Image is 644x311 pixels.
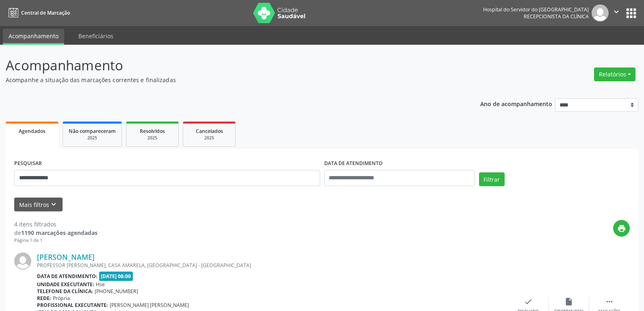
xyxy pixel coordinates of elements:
div: 2025 [132,135,173,141]
p: Acompanhamento [6,55,449,76]
i: insert_drive_file [564,297,573,306]
a: Beneficiários [73,29,119,43]
span: [DATE] 08:00 [99,272,133,281]
p: Acompanhe a situação das marcações correntes e finalizadas [6,76,449,84]
a: Acompanhamento [3,29,64,45]
span: Agendados [19,128,46,135]
a: Central de Marcação [6,6,70,20]
span: Resolvidos [140,128,165,135]
button: Relatórios [594,67,635,81]
b: Profissional executante: [37,302,108,309]
button:  [609,4,624,22]
span: Não compareceram [69,128,116,135]
b: Telefone da clínica: [37,288,93,295]
i: keyboard_arrow_down [49,200,58,209]
span: Própria [53,295,70,302]
span: Central de Marcação [21,9,70,16]
b: Unidade executante: [37,281,94,288]
span: [PHONE_NUMBER] [95,288,138,295]
b: Data de atendimento: [37,273,98,280]
button: apps [624,6,638,20]
b: Rede: [37,295,51,302]
button: print [613,220,630,237]
label: PESQUISAR [14,157,42,170]
span: Cancelados [196,128,223,135]
label: DATA DE ATENDIMENTO [324,157,383,170]
img: img [14,252,31,270]
div: 4 itens filtrados [14,220,98,228]
div: PROFESSOR [PERSON_NAME], CASA AMARELA, [GEOGRAPHIC_DATA] - [GEOGRAPHIC_DATA] [37,262,508,269]
span: [PERSON_NAME] [PERSON_NAME] [110,302,189,309]
i:  [605,297,614,306]
div: de [14,228,98,237]
span: Recepcionista da clínica [524,13,589,20]
img: img [592,4,609,22]
button: Mais filtroskeyboard_arrow_down [14,198,63,212]
i:  [612,7,621,16]
i: print [617,224,626,233]
span: Hse [96,281,105,288]
p: Ano de acompanhamento [480,98,552,109]
div: Página 1 de 1 [14,237,98,244]
i: check [524,297,533,306]
strong: 1190 marcações agendadas [21,229,98,237]
a: [PERSON_NAME] [37,252,95,261]
button: Filtrar [479,172,505,186]
div: 2025 [69,135,116,141]
div: Hospital do Servidor do [GEOGRAPHIC_DATA] [483,6,589,13]
div: 2025 [189,135,230,141]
